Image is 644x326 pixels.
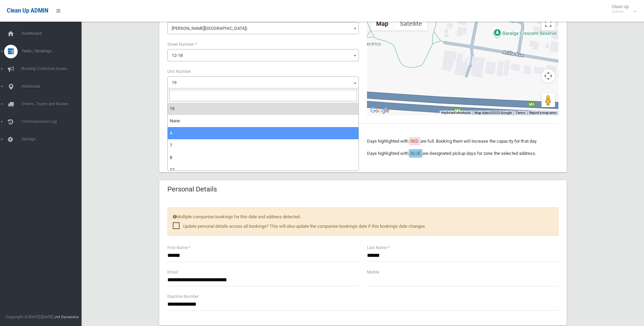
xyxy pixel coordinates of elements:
strong: Jet Dynamics [54,314,79,319]
p: Days highlighted with are designated pickup days for zone the selected address. [367,149,558,158]
span: Addresses [19,84,87,89]
span: 19 [170,106,174,111]
span: BLUE [410,151,421,156]
p: Days highlighted with are full. Booking them will increase the capacity for that day. [367,137,558,145]
span: Clean Up ADMIN [7,7,48,14]
button: Map camera controls [541,69,555,83]
span: 12-18 [169,51,357,60]
span: Clean Up [608,4,636,14]
span: 12-18 [172,53,183,58]
span: Settings [19,137,87,142]
div: Multiple companion bookings for this date and address detected. [167,207,558,236]
span: Booking Collection Issues [19,66,87,71]
button: Toggle fullscreen view [541,17,555,30]
span: RED [410,139,419,144]
span: Tasks / Bookings [19,49,87,54]
span: Map data ©2025 Google [475,111,512,115]
span: Drivers, Trucks and Routes [19,102,87,106]
span: 7 [170,143,172,148]
span: 19 [167,76,359,88]
span: Copyright © [DATE]-[DATE] [5,314,53,319]
small: Admin [612,9,629,14]
div: 12-18 Arilla Avenue, RIVERWOOD NSW 2210 [462,50,471,62]
span: Update personal details across all bookings? This will also update the companion booking's date i... [173,222,426,230]
button: Show satellite imagery [394,17,428,30]
a: Report a map error [529,111,556,115]
span: 8 [170,155,172,160]
img: Google [369,106,391,115]
span: Arilla Avenue (RIVERWOOD 2210) [169,24,357,33]
span: 19 [169,78,357,87]
button: Drag Pegman onto the map to open Street View [541,94,555,107]
button: Keyboard shortcuts [441,110,471,115]
span: Communication Log [19,119,87,124]
span: Dashboard [19,31,87,36]
span: 19 [172,80,177,85]
span: 4 [170,130,172,136]
button: Show street map [370,17,394,30]
a: Open this area in Google Maps (opens a new window) [369,106,391,115]
span: 12 [170,167,174,172]
header: Personal Details [159,183,225,196]
a: Terms (opens in new tab) [516,111,525,115]
span: Arilla Avenue (RIVERWOOD 2210) [167,22,359,34]
span: None [170,118,180,123]
span: 12-18 [167,49,359,61]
